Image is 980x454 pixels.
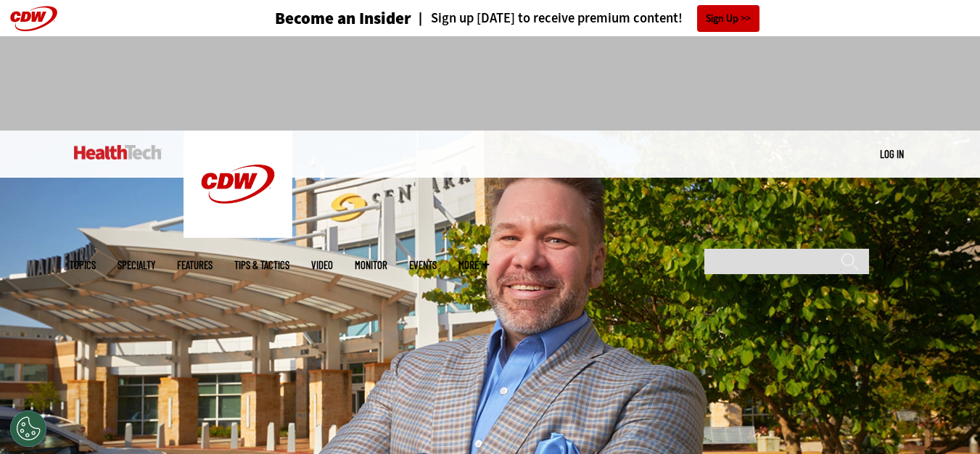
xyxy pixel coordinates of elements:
[226,51,754,116] iframe: advertisement
[458,260,489,271] span: More
[70,260,96,271] span: Topics
[184,226,292,242] a: CDW
[221,10,411,27] a: Become an Insider
[275,10,411,27] h3: Become an Insider
[10,410,46,447] button: Open Preferences
[409,260,437,271] a: Events
[177,260,213,271] a: Features
[234,260,289,271] a: Tips & Tactics
[880,146,904,162] div: User menu
[697,5,759,32] a: Sign Up
[184,131,292,238] img: Home
[355,260,387,271] a: MonITor
[311,260,333,271] a: Video
[118,260,155,271] span: Specialty
[880,147,904,160] a: Log in
[74,145,162,160] img: Home
[411,12,683,25] a: Sign up [DATE] to receive premium content!
[10,410,46,447] div: Cookies Settings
